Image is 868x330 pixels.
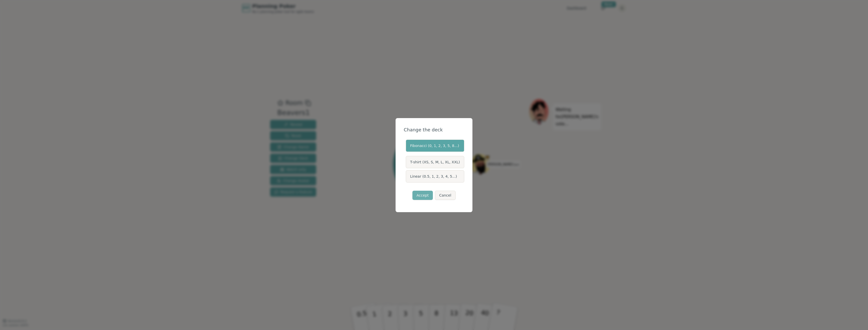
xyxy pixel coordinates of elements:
[404,126,464,133] div: Change the deck
[435,191,456,200] button: Cancel
[406,156,464,168] label: T-shirt (XS, S, M, L, XL, XXL)
[412,191,433,200] button: Accept
[406,140,464,152] label: Fibonacci (0, 1, 2, 3, 5, 8...)
[406,170,464,183] label: Linear (0.5, 1, 2, 3, 4, 5...)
